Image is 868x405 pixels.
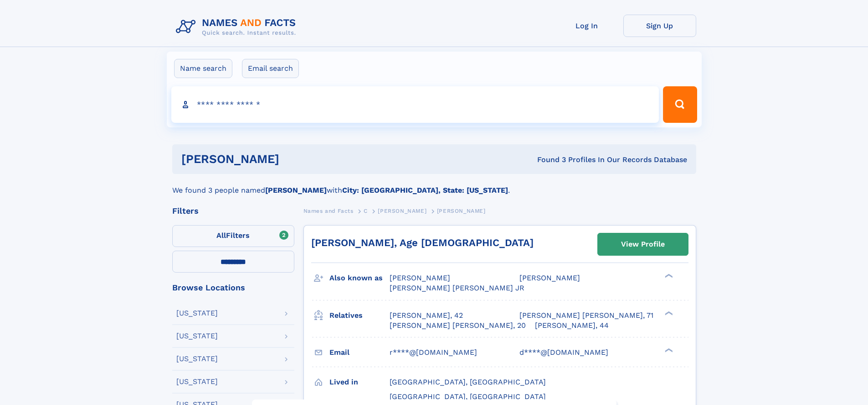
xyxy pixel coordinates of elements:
[329,308,390,323] h3: Relatives
[176,378,218,385] div: [US_STATE]
[390,378,546,386] span: [GEOGRAPHIC_DATA], [GEOGRAPHIC_DATA]
[181,153,408,165] h1: [PERSON_NAME]
[390,274,450,282] span: [PERSON_NAME]
[172,284,294,292] div: Browse Locations
[663,273,673,279] div: ❯
[265,186,327,195] b: [PERSON_NAME]
[663,86,697,123] button: Search Button
[176,332,218,340] div: [US_STATE]
[378,205,426,216] a: [PERSON_NAME]
[663,347,673,353] div: ❯
[390,321,526,331] a: [PERSON_NAME] [PERSON_NAME], 20
[329,345,390,360] h3: Email
[623,15,696,37] a: Sign Up
[172,225,294,247] label: Filters
[329,270,390,286] h3: Also known as
[437,208,486,214] span: [PERSON_NAME]
[519,274,580,282] span: [PERSON_NAME]
[390,392,546,401] span: [GEOGRAPHIC_DATA], [GEOGRAPHIC_DATA]
[598,233,688,255] a: View Profile
[390,284,524,292] span: [PERSON_NAME] [PERSON_NAME] JR
[174,59,232,78] label: Name search
[303,205,354,216] a: Names and Facts
[390,310,463,321] a: [PERSON_NAME], 42
[364,208,368,214] span: C
[172,207,294,215] div: Filters
[311,237,534,248] a: [PERSON_NAME], Age [DEMOGRAPHIC_DATA]
[342,186,508,195] b: City: [GEOGRAPHIC_DATA], State: [US_STATE]
[172,174,696,196] div: We found 3 people named with .
[171,86,659,123] input: search input
[519,310,653,321] a: [PERSON_NAME] [PERSON_NAME], 71
[663,310,673,316] div: ❯
[621,234,665,255] div: View Profile
[550,15,623,37] a: Log In
[408,155,687,165] div: Found 3 Profiles In Our Records Database
[172,15,303,39] img: Logo Names and Facts
[364,205,368,216] a: C
[535,321,609,331] a: [PERSON_NAME], 44
[176,355,218,363] div: [US_STATE]
[378,208,426,214] span: [PERSON_NAME]
[329,374,390,390] h3: Lived in
[176,310,218,317] div: [US_STATE]
[242,59,299,78] label: Email search
[216,231,226,240] span: All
